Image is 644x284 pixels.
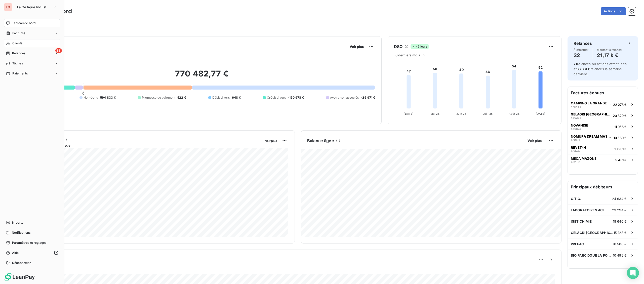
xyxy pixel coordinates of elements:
[528,139,542,143] span: Voir plus
[571,197,581,201] span: C.T.C.
[267,95,286,100] span: Crédit divers
[12,230,30,235] span: Notifications
[613,103,627,107] span: 22 278 €
[12,51,25,56] span: Relances
[100,95,116,100] span: 594 833 €
[482,112,493,115] tspan: Juil. 25
[526,138,543,143] button: Voir plus
[614,125,627,129] span: 11 056 €
[28,143,262,148] span: Chiffre d'affaires mensuel
[571,156,596,160] span: MECA'MAZONE
[12,61,23,66] span: Tâches
[404,112,413,115] tspan: [DATE]
[571,160,580,164] span: 472871
[12,220,23,225] span: Imports
[568,132,638,143] button: NOMURA DREAM MASTER EUROPE47919410 560 €
[361,95,375,100] span: -26 971 €
[55,48,62,53] span: 33
[627,267,639,279] div: Open Intercom Messenger
[568,154,638,165] button: MECA'MAZONE4728719 451 €
[508,112,519,115] tspan: Août 25
[571,105,581,108] span: 478464
[615,158,627,162] span: 9 451 €
[571,123,588,127] span: NOVANDIE
[568,181,638,193] h6: Principaux débiteurs
[571,253,613,257] span: BIO PARC DOUE LA FONTAINE
[265,139,277,143] span: Voir plus
[84,95,98,100] span: Non-échu
[288,95,304,100] span: -150 978 €
[574,62,627,76] span: relances ou actions effectuées et relancés la semaine dernière.
[536,112,545,115] tspan: [DATE]
[411,44,429,49] span: -2 jours
[577,67,590,71] span: 66 331 €
[232,95,241,100] span: 648 €
[571,127,581,130] span: 456874
[574,51,589,59] h4: 32
[571,208,604,212] span: LABORATOIRES ACI
[4,273,35,281] img: Logo LeanPay
[614,147,627,151] span: 10 201 €
[574,62,577,66] span: 71
[12,261,31,265] span: Déconnexion
[456,112,466,115] tspan: Juin 25
[571,231,614,235] span: GELAGRI [GEOGRAPHIC_DATA]
[394,44,403,50] h6: DSO
[612,197,627,201] span: 24 634 €
[571,112,611,116] span: GELAGRI [GEOGRAPHIC_DATA]
[212,95,230,100] span: Débit divers
[568,87,638,99] h6: Factures échues
[350,45,364,49] span: Voir plus
[571,134,612,138] span: NOMURA DREAM MASTER EUROPE
[613,219,627,223] span: 18 640 €
[142,95,175,100] span: Promesse de paiement
[597,48,623,51] span: Montant à relancer
[330,95,359,100] span: Avoirs non associés
[601,7,626,15] button: Actions
[571,219,592,223] span: IGET CHIMIE
[17,5,51,9] span: La Celtique Industrielle
[614,231,627,235] span: 15 123 €
[568,121,638,132] button: NOVANDIE45687411 056 €
[82,91,84,95] span: 0
[571,116,581,119] span: 480233
[12,71,28,76] span: Paiements
[612,208,627,212] span: 23 294 €
[571,149,581,152] span: 473742
[574,48,589,51] span: À effectuer
[571,101,611,105] span: CAMPING LA GRANDE VEYIERE
[571,145,586,149] span: REVET44
[571,242,584,246] span: PREFAC
[28,69,375,84] h2: 770 482,77 €
[597,51,623,59] h4: 21,17 k €
[177,95,186,100] span: 522 €
[613,114,627,118] span: 20 329 €
[12,31,25,35] span: Factures
[12,21,35,25] span: Tableau de bord
[614,136,627,140] span: 10 560 €
[264,138,278,143] button: Voir plus
[613,253,627,257] span: 10 495 €
[12,251,19,255] span: Aide
[613,242,627,246] span: 10 586 €
[568,143,638,154] button: REVET4447374210 201 €
[430,112,439,115] tspan: Mai 25
[4,249,60,257] a: Aide
[571,138,580,141] span: 479194
[12,41,22,46] span: Clients
[568,99,638,110] button: CAMPING LA GRANDE VEYIERE47846422 278 €
[395,53,420,57] span: 6 derniers mois
[574,40,592,46] h6: Relances
[12,240,46,245] span: Paramètres et réglages
[348,44,365,49] button: Voir plus
[307,138,334,144] h6: Balance âgée
[4,3,12,11] div: LC
[568,110,638,121] button: GELAGRI [GEOGRAPHIC_DATA]48023320 329 €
